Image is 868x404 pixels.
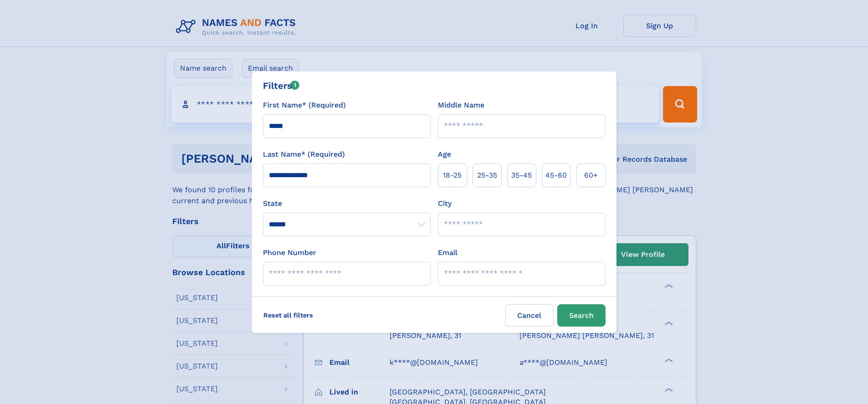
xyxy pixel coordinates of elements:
span: 18‑25 [443,170,462,181]
div: Filters [263,79,300,92]
span: 60+ [584,170,598,181]
label: Last Name* (Required) [263,149,345,160]
label: Middle Name [438,100,484,111]
label: Phone Number [263,247,316,258]
label: Cancel [505,304,554,327]
span: 45‑60 [545,170,567,181]
label: State [263,198,431,209]
label: Age [438,149,451,160]
label: Email [438,247,457,258]
span: 25‑35 [477,170,497,181]
label: Reset all filters [257,304,319,326]
label: First Name* (Required) [263,100,346,111]
span: 35‑45 [511,170,532,181]
label: City [438,198,452,209]
button: Search [557,304,606,327]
